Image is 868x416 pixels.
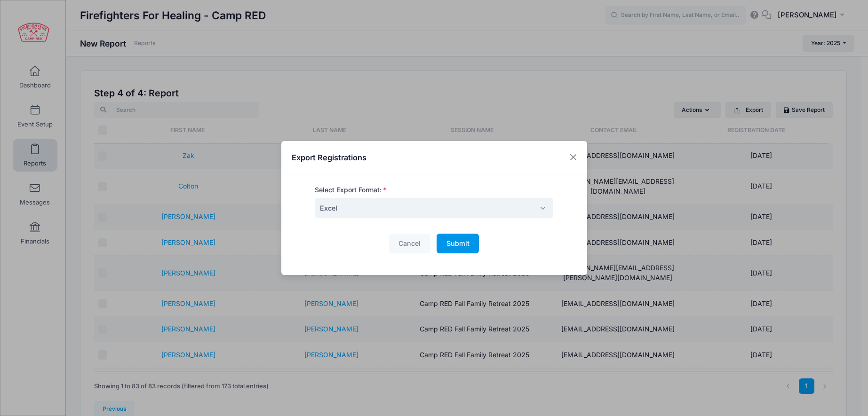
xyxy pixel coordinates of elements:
[315,198,553,218] span: Excel
[565,149,581,166] button: Close
[320,203,337,213] span: Excel
[446,239,470,247] span: Submit
[389,234,430,254] button: Cancel
[292,152,366,163] h4: Export Registrations
[315,185,387,195] label: Select Export Format:
[437,234,479,254] button: Submit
